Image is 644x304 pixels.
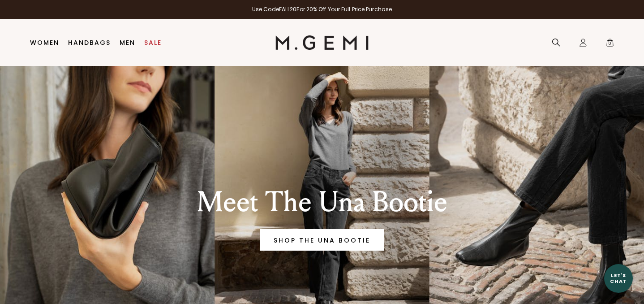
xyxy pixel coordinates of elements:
div: Let's Chat [604,273,633,284]
div: Meet The Una Bootie [156,186,488,218]
strong: FALL20 [279,5,297,13]
img: M.Gemi [275,35,369,50]
a: Banner primary button [260,229,384,251]
a: Sale [144,39,162,46]
a: Handbags [68,39,111,46]
a: Women [30,39,59,46]
a: Men [120,39,135,46]
span: 0 [605,40,614,49]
